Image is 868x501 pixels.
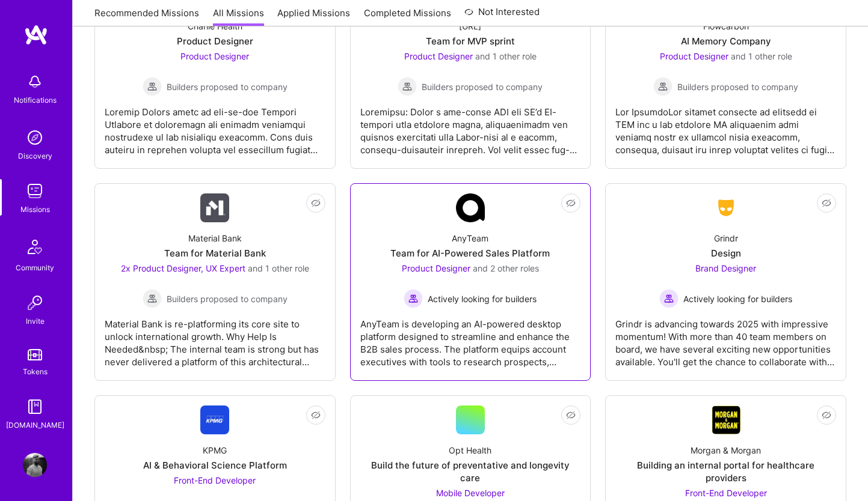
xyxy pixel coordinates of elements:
img: Company Logo [456,193,485,222]
span: Actively looking for builders [683,293,792,305]
img: Company Logo [200,193,229,222]
a: Recommended Missions [94,7,199,26]
span: and 1 other role [248,263,309,273]
span: Front-End Developer [174,475,256,485]
div: Design [711,247,741,260]
span: Builders proposed to company [167,80,288,93]
div: Build the future of preventative and longevity care [360,459,581,484]
div: Community [16,261,54,274]
div: Tokens [23,365,48,378]
img: Builders proposed to company [653,77,673,96]
div: [DOMAIN_NAME] [6,419,64,431]
div: Morgan & Morgan [691,444,761,457]
div: Team for AI-Powered Sales Platform [390,247,550,260]
img: logo [24,24,48,46]
a: Applied Missions [277,7,350,26]
img: Builders proposed to company [143,77,162,96]
span: Mobile Developer [436,488,505,498]
span: Actively looking for builders [428,293,537,305]
div: Opt Health [449,444,491,457]
img: Invite [23,291,47,315]
div: Lor IpsumdoLor sitamet consecte ad elitsedd ei TEM inc u lab etdolore MA aliquaenim admi veniamq ... [615,96,836,156]
div: Missions [20,203,50,216]
span: 2x Product Designer, UX Expert [121,263,245,273]
span: and 2 other roles [473,263,539,273]
div: Invite [26,315,45,327]
i: icon EyeClosed [566,410,576,420]
img: Company Logo [712,405,740,434]
i: icon EyeClosed [566,198,576,208]
a: All Missions [213,7,264,26]
span: and 1 other role [731,51,792,61]
i: icon EyeClosed [311,198,321,208]
span: Front-End Developer [685,488,767,498]
span: Brand Designer [695,263,756,273]
div: Product Designer [177,35,253,47]
img: Company Logo [200,405,229,434]
div: AI Memory Company [681,35,771,47]
span: Builders proposed to company [422,80,543,93]
span: Product Designer [660,51,728,61]
img: discovery [23,126,47,150]
img: bell [23,70,47,94]
div: Discovery [18,150,52,162]
span: Product Designer [404,51,473,61]
div: AI & Behavioral Science Platform [143,459,287,472]
img: teamwork [23,179,47,203]
i: icon EyeClosed [311,410,321,420]
img: Actively looking for builders [404,289,423,308]
div: Loremip Dolors ametc ad eli-se-doe Tempori Utlabore et doloremagn ali enimadm veniamqui nostrudex... [105,96,325,156]
div: Loremipsu: Dolor s ame-conse ADI eli SE’d EI-tempori utla etdolore magna, aliquaenimadm ven quisn... [360,96,581,156]
div: Grindr [714,232,738,244]
span: Product Designer [180,51,249,61]
img: Builders proposed to company [398,77,417,96]
a: Completed Missions [364,7,451,26]
span: Builders proposed to company [677,80,798,93]
div: KPMG [203,444,227,457]
img: tokens [28,349,42,360]
div: Notifications [14,94,57,106]
div: Team for MVP sprint [426,35,515,47]
img: User Avatar [23,453,47,477]
div: Material Bank [188,232,242,244]
img: Community [20,232,49,261]
img: Builders proposed to company [143,289,162,308]
span: and 1 other role [475,51,537,61]
div: AnyTeam [452,232,488,244]
img: Actively looking for builders [659,289,679,308]
i: icon EyeClosed [822,198,831,208]
i: icon EyeClosed [822,410,831,420]
a: Company LogoGrindrDesignBrand Designer Actively looking for buildersActively looking for builders... [615,193,836,371]
img: guide book [23,395,47,419]
a: Not Interested [464,5,540,26]
div: Grindr is advancing towards 2025 with impressive momentum! With more than 40 team members on boar... [615,308,836,368]
span: Builders proposed to company [167,293,288,305]
a: Company LogoMaterial BankTeam for Material Bank2x Product Designer, UX Expert and 1 other roleBui... [105,193,325,371]
div: Building an internal portal for healthcare providers [615,459,836,484]
div: AnyTeam is developing an AI-powered desktop platform designed to streamline and enhance the B2B s... [360,308,581,368]
a: Company LogoAnyTeamTeam for AI-Powered Sales PlatformProduct Designer and 2 other rolesActively l... [360,193,581,371]
div: Team for Material Bank [164,247,266,260]
div: Material Bank is re-platforming its core site to unlock international growth. Why Help Is Needed&... [105,308,325,368]
a: User Avatar [20,453,50,477]
img: Company Logo [712,197,740,219]
span: Product Designer [402,263,470,273]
